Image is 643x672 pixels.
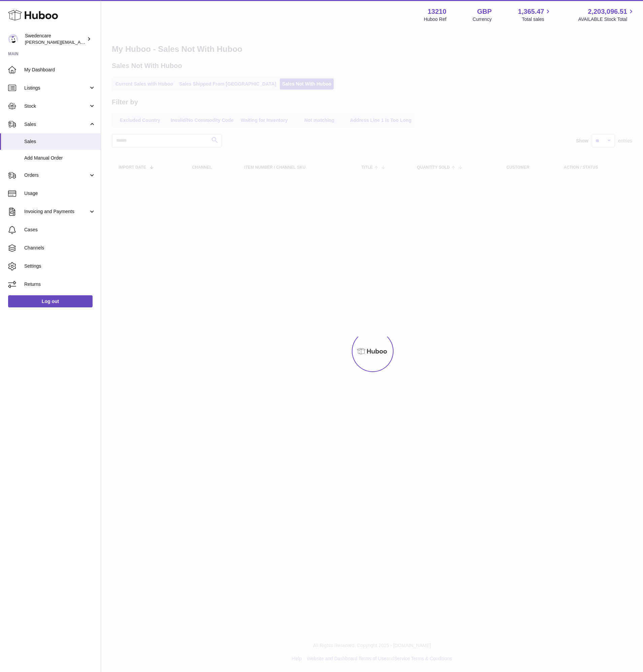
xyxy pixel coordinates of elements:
[518,7,544,16] span: 1,365.47
[8,295,93,307] a: Log out
[424,16,446,23] div: Huboo Ref
[24,190,96,197] span: Usage
[24,155,96,161] span: Add Manual Order
[24,172,89,178] span: Orders
[24,67,96,73] span: My Dashboard
[588,7,627,16] span: 2,203,096.51
[24,281,96,288] span: Returns
[25,33,86,45] div: Swedencare
[24,245,96,251] span: Channels
[24,121,89,128] span: Sales
[24,208,89,215] span: Invoicing and Payments
[25,39,171,45] span: [PERSON_NAME][EMAIL_ADDRESS][PERSON_NAME][DOMAIN_NAME]
[473,16,492,23] div: Currency
[578,7,635,23] a: 2,203,096.51 AVAILABLE Stock Total
[518,7,552,23] a: 1,365.47 Total sales
[522,16,552,23] span: Total sales
[24,227,96,233] span: Cases
[24,263,96,269] span: Settings
[477,7,492,16] strong: GBP
[428,7,446,16] strong: 13210
[578,16,635,23] span: AVAILABLE Stock Total
[24,138,96,145] span: Sales
[8,34,18,44] img: daniel.corbridge@swedencare.co.uk
[24,103,89,109] span: Stock
[24,85,89,91] span: Listings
